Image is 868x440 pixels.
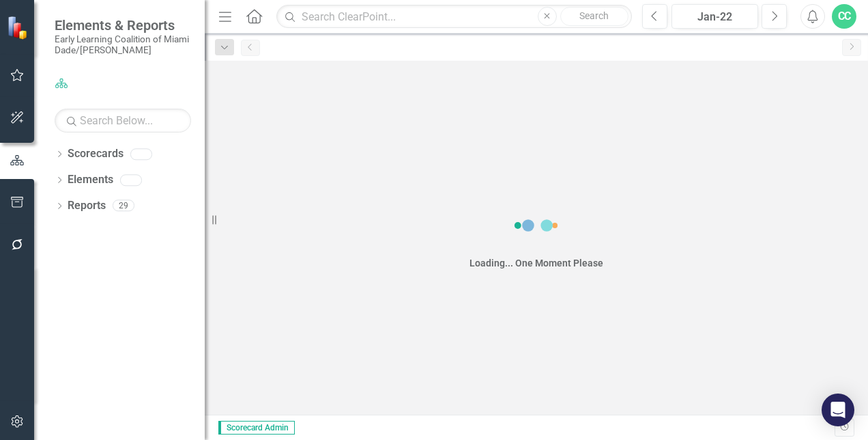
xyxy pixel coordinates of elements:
[671,4,758,29] button: Jan-22
[55,17,191,33] span: Elements & Reports
[68,172,113,188] a: Elements
[113,200,134,212] div: 29
[68,146,124,162] a: Scorecards
[579,10,609,21] span: Search
[676,9,753,25] div: Jan-22
[55,33,191,56] small: Early Learning Coalition of Miami Dade/[PERSON_NAME]
[55,109,191,133] input: Search Below...
[7,16,31,40] img: ClearPoint Strategy
[822,394,854,426] div: Open Intercom Messenger
[68,198,106,214] a: Reports
[560,7,628,26] button: Search
[218,421,295,435] span: Scorecard Admin
[276,5,632,29] input: Search ClearPoint...
[832,4,856,29] button: CC
[469,256,603,270] div: Loading... One Moment Please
